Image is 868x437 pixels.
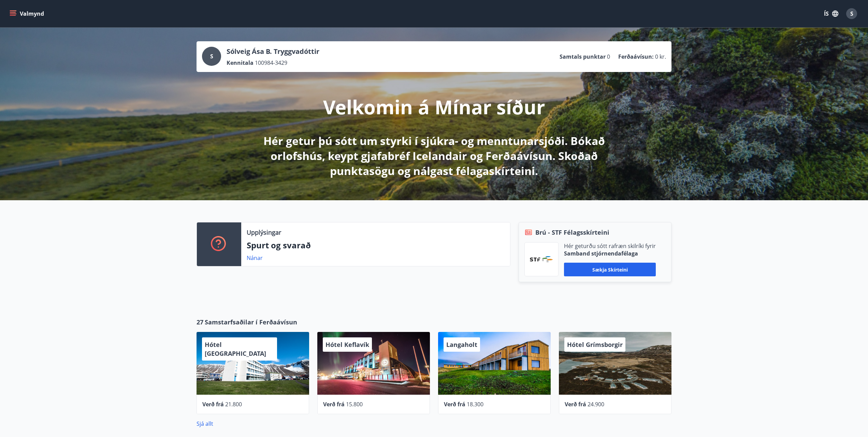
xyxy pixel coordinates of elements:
p: Sólveig Ása B. Tryggvadóttir [227,47,319,56]
button: menu [8,8,47,20]
p: Samband stjórnendafélaga [564,250,656,257]
span: Samstarfsaðilar í Ferðaávísun [205,318,297,326]
span: 100984-3429 [255,59,287,67]
img: vjCaq2fThgY3EUYqSgpjEiBg6WP39ov69hlhuPVN.png [530,256,553,262]
a: Nánar [247,254,263,262]
p: Hér getur þú sótt um styrki í sjúkra- og menntunarsjóði. Bókað orlofshús, keypt gjafabréf Iceland... [254,133,614,178]
span: 27 [197,318,203,326]
p: Spurt og svarað [247,239,505,251]
p: Ferðaávísun : [618,53,654,60]
p: Samtals punktar [560,53,606,60]
span: 0 kr. [655,53,666,60]
p: Kennitala [227,59,254,67]
a: Sjá allt [197,420,213,427]
span: Hótel Keflavík [325,340,369,349]
span: Verð frá [565,400,586,408]
span: 21.800 [225,400,242,408]
button: Sækja skírteini [564,263,656,276]
span: 0 [607,53,610,60]
span: Hótel [GEOGRAPHIC_DATA] [205,340,266,358]
span: Verð frá [444,400,465,408]
span: Verð frá [202,400,224,408]
span: S [850,10,853,17]
span: Verð frá [323,400,345,408]
span: Brú - STF Félagsskírteini [535,228,609,237]
span: S [210,53,213,60]
button: S [843,5,860,22]
span: 24.900 [588,400,604,408]
p: Velkomin á Mínar síður [323,94,545,120]
button: ÍS [820,8,842,20]
span: 18.300 [467,400,483,408]
span: Langaholt [446,340,477,349]
span: 15.800 [346,400,363,408]
p: Upplýsingar [247,228,281,237]
span: Hótel Grímsborgir [567,340,623,349]
p: Hér geturðu sótt rafræn skilríki fyrir [564,242,656,250]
